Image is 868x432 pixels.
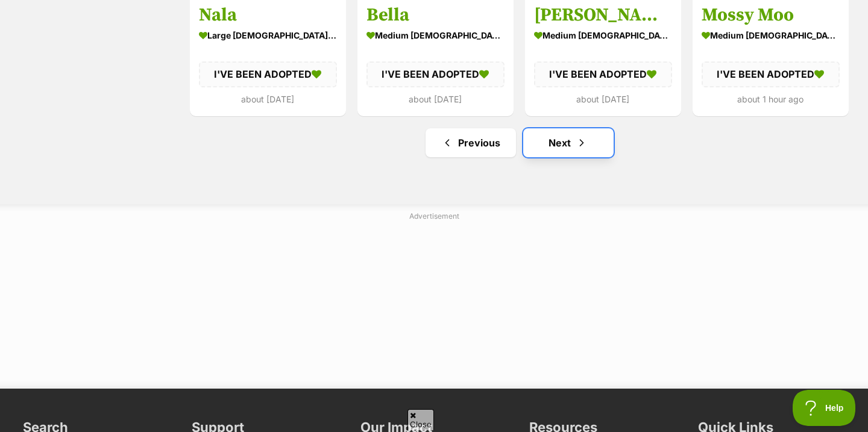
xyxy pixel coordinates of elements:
h3: Mossy Moo [702,4,840,27]
div: I'VE BEEN ADOPTED [366,61,505,87]
iframe: Help Scout Beacon - Open [793,390,856,426]
div: about 1 hour ago [702,91,840,107]
a: Next page [523,128,614,157]
span: Close [407,409,434,430]
div: I'VE BEEN ADOPTED [199,61,337,87]
iframe: Advertisement [166,226,702,377]
div: I'VE BEEN ADOPTED [702,61,840,87]
h3: [PERSON_NAME] [534,4,672,27]
h3: Nala [199,4,337,27]
div: about [DATE] [366,91,505,107]
div: about [DATE] [199,91,337,107]
a: Previous page [426,128,516,157]
div: large [DEMOGRAPHIC_DATA] Dog [199,27,337,44]
h3: Bella [366,4,505,27]
div: I'VE BEEN ADOPTED [534,61,672,87]
div: medium [DEMOGRAPHIC_DATA] Dog [534,27,672,44]
nav: Pagination [189,128,850,157]
div: medium [DEMOGRAPHIC_DATA] Dog [702,27,840,44]
div: about [DATE] [534,91,672,107]
div: medium [DEMOGRAPHIC_DATA] Dog [366,27,505,44]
